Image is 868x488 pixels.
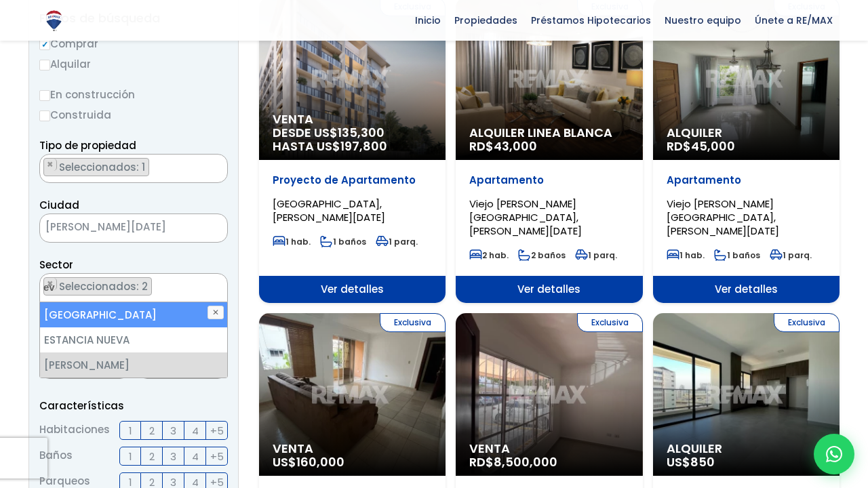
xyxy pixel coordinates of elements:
[47,159,54,171] span: ×
[39,138,136,152] span: Tipo de propiedad
[667,174,826,187] p: Apartamento
[653,276,840,303] span: Ver detalles
[469,174,629,187] p: Apartamento
[748,10,840,30] span: Únete a RE/MAX
[518,249,566,261] span: 2 baños
[469,453,557,470] span: RD$
[456,276,642,303] span: Ver detalles
[448,10,524,30] span: Propiedades
[340,138,387,155] span: 197,800
[129,422,132,439] span: 1
[149,422,155,439] span: 2
[273,197,385,224] span: [GEOGRAPHIC_DATA], [PERSON_NAME][DATE]
[58,160,149,174] span: Seleccionados: 1
[39,421,110,440] span: Habitaciones
[469,197,582,238] span: Viejo [PERSON_NAME][GEOGRAPHIC_DATA], [PERSON_NAME][DATE]
[667,442,826,455] span: Alquiler
[42,9,66,33] img: Logo de REMAX
[39,56,228,73] label: Alquilar
[39,397,228,414] p: Características
[39,106,228,123] label: Construida
[207,222,214,235] span: ×
[39,35,228,52] label: Comprar
[170,422,176,439] span: 3
[210,422,224,439] span: +5
[39,447,73,466] span: Baños
[213,159,220,171] span: ×
[58,279,151,293] span: Seleccionados: 2
[273,140,432,153] span: HASTA US$
[192,422,199,439] span: 4
[469,126,629,140] span: Alquiler Linea Blanca
[44,159,57,171] button: Remove item
[39,60,50,70] input: Alquilar
[667,126,826,140] span: Alquiler
[210,448,224,465] span: +5
[380,313,446,332] span: Exclusiva
[408,10,448,30] span: Inicio
[129,448,132,465] span: 1
[667,138,735,155] span: RD$
[208,306,224,319] button: ✕
[39,213,228,243] span: SANTO DOMINGO DE GUZMÁN
[40,302,227,327] li: [GEOGRAPHIC_DATA]
[39,39,50,50] input: Comprar
[690,453,715,470] span: 850
[494,453,557,470] span: 8,500,000
[273,174,432,187] p: Proyecto de Apartamento
[494,138,537,155] span: 43,000
[40,218,193,237] span: SANTO DOMINGO DE GUZMÁN
[273,113,432,126] span: Venta
[667,197,779,238] span: Viejo [PERSON_NAME][GEOGRAPHIC_DATA], [PERSON_NAME][DATE]
[273,442,432,455] span: Venta
[714,249,760,261] span: 1 baños
[193,218,214,239] button: Remove all items
[667,453,715,470] span: US$
[273,236,311,247] span: 1 hab.
[338,124,384,141] span: 135,300
[273,453,344,470] span: US$
[770,249,812,261] span: 1 parq.
[40,352,227,378] li: [PERSON_NAME]
[40,274,63,303] textarea: Search
[667,249,705,261] span: 1 hab.
[273,126,432,153] span: DESDE US$
[691,138,735,155] span: 45,000
[212,158,220,171] button: Remove all items
[39,258,73,272] span: Sector
[524,10,658,30] span: Préstamos Hipotecarios
[577,313,643,332] span: Exclusiva
[40,327,227,352] li: ESTANCIA NUEVA
[296,453,344,470] span: 160,000
[575,249,617,261] span: 1 parq.
[213,278,220,290] span: ×
[39,90,50,101] input: En construcción
[39,198,79,212] span: Ciudad
[774,313,840,332] span: Exclusiva
[469,138,537,155] span: RD$
[212,277,220,291] button: Remove all items
[469,442,629,455] span: Venta
[259,276,446,303] span: Ver detalles
[376,236,418,247] span: 1 parq.
[39,110,50,121] input: Construida
[39,86,228,103] label: En construcción
[469,249,509,261] span: 2 hab.
[658,10,748,30] span: Nuestro equipo
[170,448,176,465] span: 3
[43,277,152,296] li: EL MILLÓN
[40,155,47,184] textarea: Search
[192,448,199,465] span: 4
[320,236,366,247] span: 1 baños
[43,158,149,176] li: APARTAMENTO
[149,448,155,465] span: 2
